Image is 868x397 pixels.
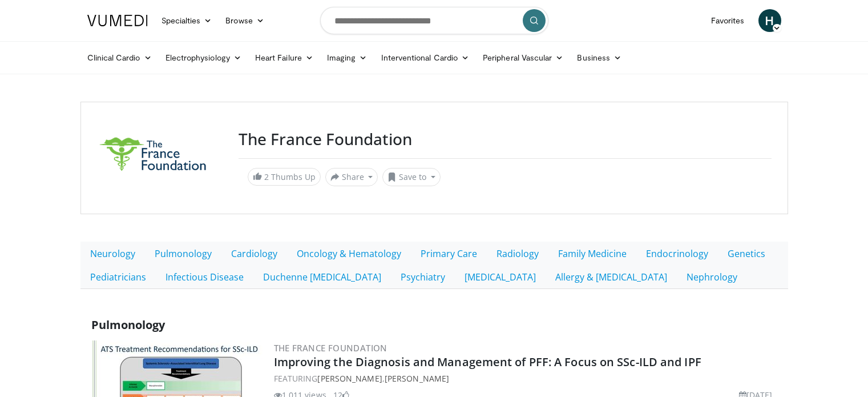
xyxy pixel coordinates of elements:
[248,168,321,186] a: 2 Thumbs Up
[239,130,772,149] h3: The France Foundation
[155,9,219,32] a: Specialties
[80,46,159,69] a: Clinical Cardio
[264,171,269,182] span: 2
[487,242,548,266] a: Radiology
[221,242,287,266] a: Cardiology
[156,265,253,289] a: Infectious Disease
[570,46,628,69] a: Business
[320,46,374,69] a: Imaging
[677,265,747,289] a: Nephrology
[219,9,271,32] a: Browse
[287,242,411,266] a: Oncology & Hematology
[145,242,221,266] a: Pulmonology
[274,372,777,384] div: FEATURING ,
[385,373,449,384] a: [PERSON_NAME]
[253,265,391,289] a: Duchenne [MEDICAL_DATA]
[704,9,752,32] a: Favorites
[391,265,455,289] a: Psychiatry
[80,242,145,266] a: Neurology
[80,265,156,289] a: Pediatricians
[636,242,718,266] a: Endocrinology
[248,46,320,69] a: Heart Failure
[159,46,248,69] a: Electrophysiology
[718,242,775,266] a: Genetics
[325,168,378,186] button: Share
[374,46,477,69] a: Interventional Cardio
[411,242,487,266] a: Primary Care
[546,265,677,289] a: Allergy & [MEDICAL_DATA]
[476,46,570,69] a: Peripheral Vascular
[548,242,636,266] a: Family Medicine
[758,9,781,32] a: H
[87,15,148,26] img: VuMedi Logo
[317,373,382,384] a: [PERSON_NAME]
[274,354,701,370] a: Improving the Diagnosis and Management of PFF: A Focus on SSc-ILD and IPF
[274,342,387,354] a: The France Foundation
[382,168,441,186] button: Save to
[320,7,548,34] input: Search topics, interventions
[91,317,165,332] span: Pulmonology
[455,265,546,289] a: [MEDICAL_DATA]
